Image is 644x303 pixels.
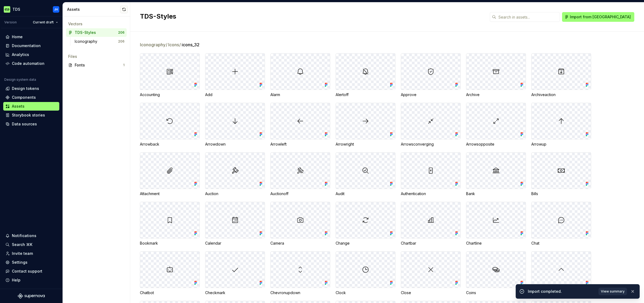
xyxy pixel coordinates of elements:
span: Icons [168,41,181,48]
div: Clock [336,290,395,295]
span: / [166,42,167,47]
div: Attachment [140,191,200,196]
div: Arrowsopposite [466,142,526,147]
div: Bank [466,191,526,196]
div: Arrowdown [205,142,265,147]
div: Data sources [12,121,37,127]
div: Chartline [466,241,526,246]
div: Accounting [140,92,200,97]
input: Search in assets... [496,12,560,22]
a: Storybook stories [3,111,59,119]
div: Arrowup [531,142,591,147]
div: TDS [12,7,20,12]
div: Home [12,34,23,40]
div: Change [336,241,395,246]
span: icons_32 [182,41,199,48]
a: Analytics [3,50,59,59]
div: Auctionoff [270,191,330,196]
svg: Supernova Logo [18,293,45,299]
div: Design system data [4,77,36,82]
div: Analytics [12,52,29,57]
div: Approve [401,92,461,97]
div: Alertoff [336,92,395,97]
div: Code automation [12,61,44,66]
button: Contact support [3,267,59,276]
a: Iconography206 [73,37,127,46]
div: Settings [12,260,27,265]
a: Home [3,33,59,41]
div: Chevronupdown [270,290,330,295]
div: Authentication [401,191,461,196]
a: Fonts1 [66,61,127,69]
div: Components [12,95,36,100]
div: Archiveaction [531,92,591,97]
div: Help [12,277,20,283]
a: Documentation [3,41,59,50]
a: Invite team [3,249,59,258]
button: TDSJH [1,3,61,15]
div: Arrowright [336,142,395,147]
div: Arrowleft [270,142,330,147]
div: Chat [531,241,591,246]
div: TDS-Styles [75,30,96,35]
div: Chatbot [140,290,200,295]
div: Chartbar [401,241,461,246]
div: Iconography [75,39,99,44]
div: Calendar [205,241,265,246]
div: Fonts [75,62,123,68]
div: 206 [118,39,125,44]
div: Bills [531,191,591,196]
a: TDS-Styles206 [66,28,127,37]
button: Current draft [30,19,60,26]
button: Notifications [3,231,59,240]
div: Audit [336,191,395,196]
div: Add [205,92,265,97]
a: Components [3,93,59,102]
div: Alarm [270,92,330,97]
a: Settings [3,258,59,267]
div: Assets [12,104,25,109]
div: JH [54,7,58,12]
a: Assets [3,102,59,111]
div: Storybook stories [12,112,45,118]
div: Version [4,20,17,24]
span: View summary [601,289,625,294]
div: Coins [466,290,526,295]
div: Design tokens [12,86,39,91]
a: Design tokens [3,84,59,93]
button: Import from [GEOGRAPHIC_DATA] [562,12,634,22]
h2: TDS-Styles [140,12,483,21]
div: 1 [123,63,125,67]
div: Arrowback [140,142,200,147]
div: Assets [67,7,120,12]
span: Iconography [140,41,168,48]
div: Arrowsconverging [401,142,461,147]
div: Camera [270,241,330,246]
div: Files [68,54,125,59]
span: / [179,42,181,47]
div: Search ⌘K [12,242,32,247]
a: Code automation [3,59,59,68]
div: Checkmark [205,290,265,295]
div: Bookmark [140,241,200,246]
span: Current draft [33,20,54,24]
div: Close [401,290,461,295]
div: Documentation [12,43,41,48]
div: Import completed. [528,289,595,294]
img: c8550e5c-f519-4da4-be5f-50b4e1e1b59d.png [4,6,10,13]
div: Invite team [12,251,33,256]
div: 206 [118,30,125,35]
div: Contact support [12,269,42,274]
a: Data sources [3,120,59,128]
span: Import from [GEOGRAPHIC_DATA] [570,14,631,20]
div: Archive [466,92,526,97]
button: Search ⌘K [3,240,59,249]
div: Notifications [12,233,36,238]
button: View summary [598,288,627,295]
div: Auction [205,191,265,196]
button: Help [3,276,59,284]
div: Vectors [68,21,125,27]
